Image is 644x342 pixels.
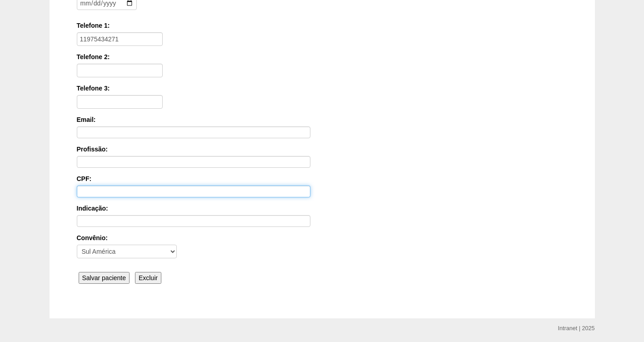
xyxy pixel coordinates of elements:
[77,145,568,154] label: Profissão:
[77,204,568,213] label: Indicação:
[77,84,568,93] label: Telefone 3:
[558,324,595,333] div: Intranet | 2025
[135,272,161,284] input: Excluir
[77,174,568,183] label: CPF:
[77,21,568,30] label: Telefone 1:
[79,272,130,284] input: Salvar paciente
[77,233,568,242] label: Convênio:
[77,115,568,124] label: Email:
[77,52,568,61] label: Telefone 2:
